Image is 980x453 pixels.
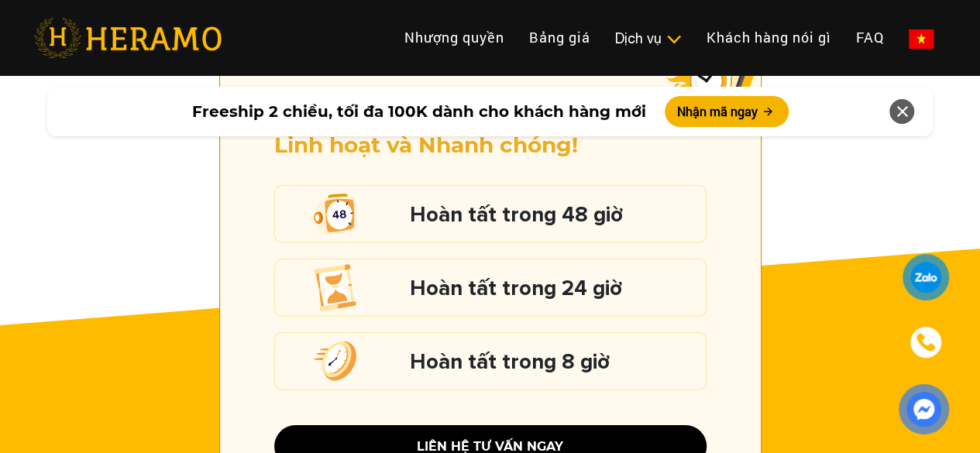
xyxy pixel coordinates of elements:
a: Khách hàng nói gì [694,21,844,54]
a: Bảng giá [517,21,603,54]
img: vn-flag.png [909,29,934,49]
h5: Hoàn tất trong 8 giờ [410,352,698,372]
a: Nhượng quyền [392,21,517,54]
span: Freeship 2 chiều, tối đa 100K dành cho khách hàng mới [192,100,646,123]
a: FAQ [844,21,896,54]
a: phone-icon [905,321,947,363]
button: Nhận mã ngay [665,96,789,127]
h5: Hoàn tất trong 24 giờ [410,278,698,298]
img: heramo-logo.png [34,18,222,58]
div: Dịch vụ [615,28,682,49]
img: subToggleIcon [665,32,682,47]
img: phone-icon [916,333,935,352]
h5: Hoàn tất trong 48 giờ [410,204,698,225]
